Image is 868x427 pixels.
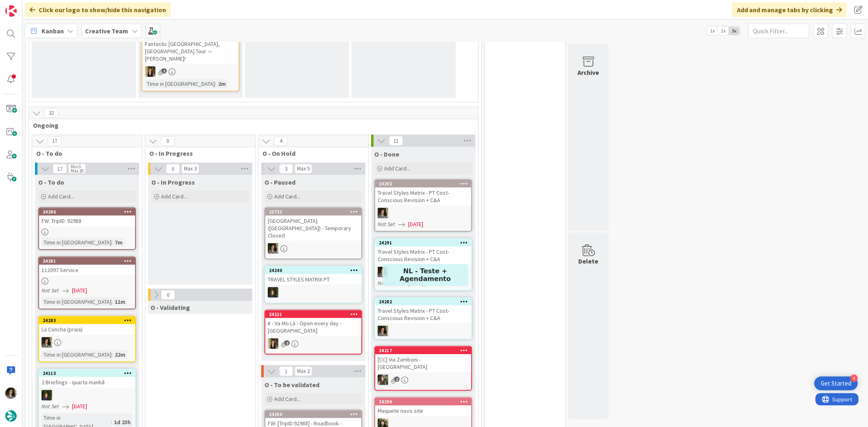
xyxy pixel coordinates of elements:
div: Get Started [821,379,851,388]
span: Ongoing [33,121,468,129]
span: O - Validating [151,303,190,312]
div: 24283 [43,318,135,323]
span: Add Card... [48,193,74,200]
span: : [112,350,113,359]
i: Not Set [42,403,59,410]
div: 24282Travel Styles Matrix - PT Cost-Conscious Revision + C&A [375,298,471,323]
div: Maquete novo site [375,405,471,416]
div: FW: [TripID:105842] - Roadbook - Fantastic [GEOGRAPHIC_DATA], [GEOGRAPHIC_DATA] Tour — [PERSON_NA... [142,31,238,64]
span: O - Done [374,150,399,158]
span: Kanban [42,26,64,36]
span: Add Card... [384,165,410,172]
span: 2 [284,340,290,346]
div: Click our logo to show/hide this navigation [25,2,171,17]
img: MS [268,243,278,254]
div: 24113 [39,370,135,377]
div: MS [265,243,361,254]
span: O - On Hold [262,149,358,157]
div: Open Get Started checklist, remaining modules: 4 [814,377,858,390]
div: 24281 [39,257,135,265]
div: Max 20 [71,169,83,173]
div: 1d 23h [112,418,133,427]
div: 24240 [265,267,361,274]
div: 24291 [375,239,471,246]
span: 0 [161,290,175,300]
span: [DATE] [72,286,87,295]
div: 2m [216,79,228,88]
div: Max 3 [184,167,197,171]
div: [GEOGRAPHIC_DATA] ([GEOGRAPHIC_DATA]) - Temporary Closed [265,216,361,241]
span: O - In Progress [151,178,195,186]
img: MS [42,337,52,348]
div: La Concha (praia) [39,324,135,335]
span: O - Paused [265,178,295,186]
div: 24280 [269,412,361,417]
input: Quick Filter... [748,24,809,38]
div: 4 [851,375,858,382]
div: MC [39,390,135,401]
span: Support [17,1,37,11]
div: Time in [GEOGRAPHIC_DATA] [145,79,215,88]
div: Time in [GEOGRAPHIC_DATA] [42,238,112,247]
div: 24290 [375,398,471,405]
span: : [112,297,113,306]
div: 24281 [43,258,135,264]
span: : [112,238,113,247]
div: 24281112097 Service [39,257,135,275]
div: 24240TRAVEL STYLES MATRIX PT [265,267,361,285]
img: MS [378,208,388,218]
img: SP [145,66,155,77]
div: Delete [579,256,599,266]
img: MS [378,326,388,336]
span: O - To be validated [265,381,319,389]
div: MS [39,337,135,348]
div: 24282 [375,298,471,305]
div: 24292 [379,181,471,187]
span: O - To do [36,149,132,157]
span: 1 [162,68,167,74]
span: [DATE] [408,220,423,229]
div: 24283La Concha (praia) [39,317,135,335]
div: Travel Styles Matrix - PT Cost-Conscious Revision + C&A [375,305,471,323]
div: 22m [113,350,127,359]
div: Max 5 [297,167,310,171]
div: MS [375,326,471,336]
span: 2x [718,27,729,35]
i: Not Set [42,287,59,294]
div: 24217 [379,348,471,353]
div: 24221 [265,311,361,318]
span: Add Card... [274,395,300,403]
span: : [215,79,216,88]
div: 24291Travel Styles Matrix - PT Cost-Conscious Revision + C&A [375,239,471,264]
div: Archive [578,68,599,77]
div: 112097 Service [39,265,135,275]
span: 3x [729,27,740,35]
span: 11 [389,136,403,146]
img: MC [42,390,52,401]
div: 2 Briefings - quarta manhã [39,377,135,388]
span: 1 [279,366,293,376]
div: 24292Travel Styles Matrix - PT Cost-Conscious Revision + C&A [375,180,471,205]
div: 24221 [269,312,361,317]
div: 24280 [265,411,361,418]
div: FW: TripID: 92988 [39,216,135,226]
div: Travel Styles Matrix - PT Cost-Conscious Revision + C&A [375,246,471,264]
span: 0 [166,164,180,174]
div: 24286 [39,208,135,216]
div: 24217 [375,347,471,354]
div: 24113 [43,370,135,376]
div: SP [142,66,238,77]
img: Visit kanbanzone.com [5,5,17,17]
img: avatar [5,410,17,422]
img: MS [5,388,17,399]
div: Max 2 [297,369,310,373]
div: [CC] Via Zamboni - [GEOGRAPHIC_DATA] [375,354,471,372]
span: 3 [279,164,293,174]
span: Add Card... [161,193,187,200]
div: IG [375,375,471,385]
div: Time in [GEOGRAPHIC_DATA] [42,350,112,359]
img: IG [378,375,388,385]
div: 11m [113,297,127,306]
div: 24286FW: TripID: 92988 [39,208,135,226]
span: O - To do [38,178,64,186]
